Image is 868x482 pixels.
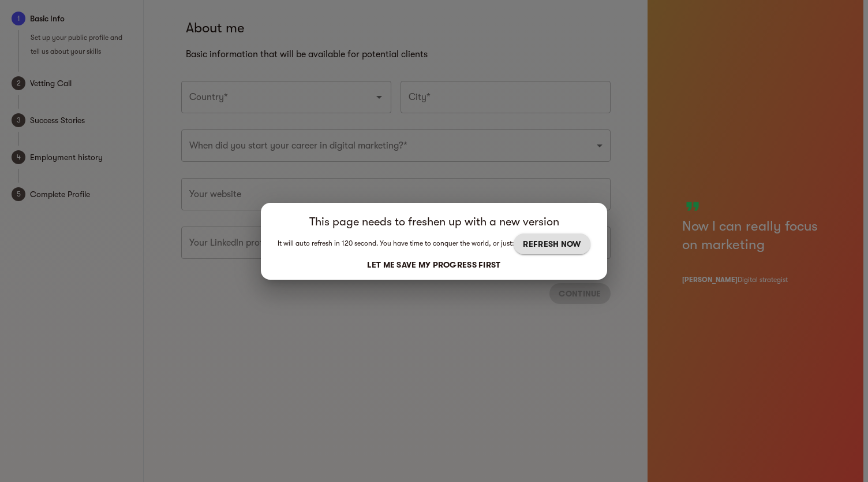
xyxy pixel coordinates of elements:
h6: This page needs to freshen up with a new version [275,214,593,229]
button: LET ME SAVE MY PROGRESS FIRST [362,254,505,275]
span: REFRESH NOW [523,237,581,251]
span: It will auto refresh in 120 second. You have time to conquer the world, or just: [278,239,514,247]
button: REFRESH NOW [514,233,590,254]
iframe: Chat Widget [660,348,868,482]
span: LET ME SAVE MY PROGRESS FIRST [367,258,500,272]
